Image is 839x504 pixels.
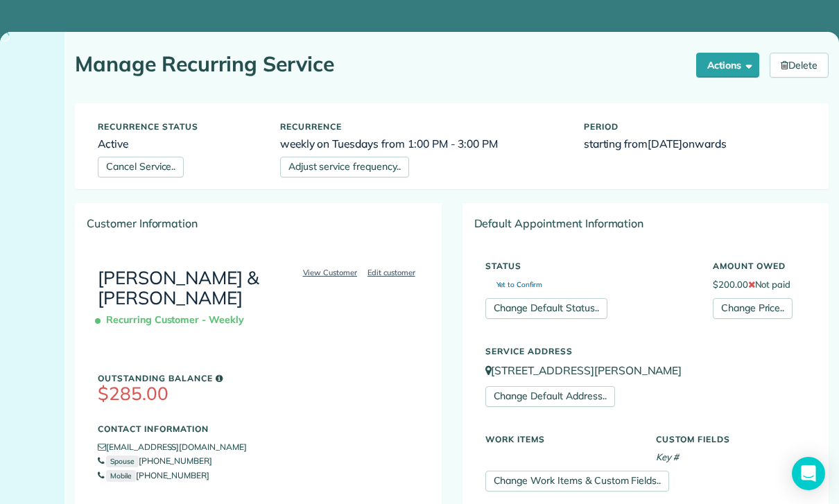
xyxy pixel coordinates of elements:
span: Recurring Customer - Weekly [98,309,250,333]
small: Mobile [106,470,136,482]
div: $200.00 Not paid [702,254,816,319]
div: Default Appointment Information [463,204,829,243]
h5: Status [485,261,692,270]
a: Change Price.. [713,298,793,319]
a: View Customer [299,266,362,279]
span: [DATE] [648,137,682,150]
h5: Work Items [485,435,635,444]
div: Open Intercom Messenger [792,457,825,490]
a: Edit customer [363,266,419,279]
em: Key # [656,451,679,462]
h5: Contact Information [98,424,419,433]
div: Customer Information [76,204,442,243]
h5: Amount Owed [713,261,806,270]
h5: Recurrence [280,122,563,131]
h6: weekly on Tuesdays from 1:00 PM - 3:00 PM [280,138,563,150]
h5: Outstanding Balance [98,374,419,383]
p: [STREET_ADDRESS][PERSON_NAME] [485,363,806,379]
h6: Active [98,138,259,150]
button: Actions [696,53,760,78]
h1: Manage Recurring Service [75,53,686,76]
a: Spouse[PHONE_NUMBER] [98,455,212,466]
a: Change Default Status.. [485,298,607,319]
h5: Recurrence status [98,122,259,131]
h5: Custom Fields [656,435,806,444]
li: [EMAIL_ADDRESS][DOMAIN_NAME] [98,440,419,454]
h3: $285.00 [98,384,419,404]
a: [PERSON_NAME] & [PERSON_NAME] [98,266,259,309]
a: Delete [770,53,829,78]
a: Change Default Address.. [485,386,615,407]
h5: Period [584,122,806,131]
a: Change Work Items & Custom Fields.. [485,471,670,492]
h5: Service Address [485,347,806,356]
small: Spouse [106,455,139,467]
a: Mobile[PHONE_NUMBER] [98,470,209,480]
a: Adjust service frequency.. [280,157,409,177]
span: Yet to Confirm [485,281,542,288]
a: Cancel Service.. [98,157,184,177]
h6: starting from onwards [584,138,806,150]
